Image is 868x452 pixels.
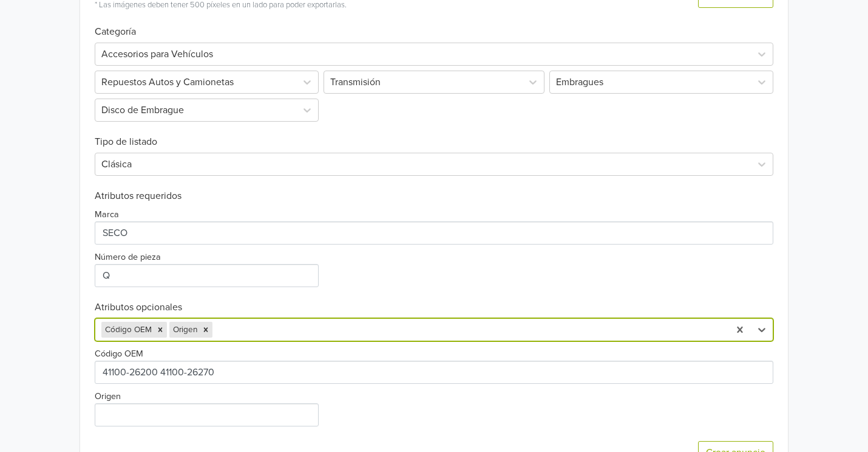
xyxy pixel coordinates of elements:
div: Remove Origen [199,322,212,338]
h6: Categoría [95,12,774,38]
label: Origen [95,390,121,403]
h6: Atributos requeridos [95,190,774,202]
div: Remove Código OEM [154,322,167,338]
h6: Atributos opcionales [95,302,774,313]
label: Código OEM [95,347,143,361]
div: Código OEM [101,322,154,338]
div: Origen [169,322,199,338]
label: Número de pieza [95,251,161,264]
label: Marca [95,208,119,221]
h6: Tipo de listado [95,122,774,148]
